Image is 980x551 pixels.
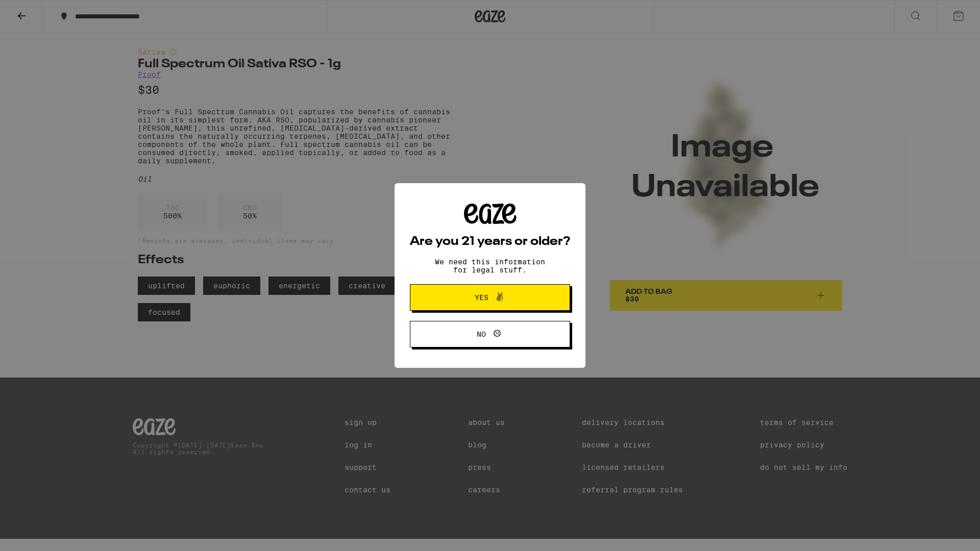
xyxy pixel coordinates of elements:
span: Yes [475,294,488,301]
button: Yes [410,284,570,311]
p: We need this information for legal stuff. [426,258,554,274]
h2: Are you 21 years or older? [410,236,570,248]
span: No [477,331,486,338]
button: No [410,321,570,347]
